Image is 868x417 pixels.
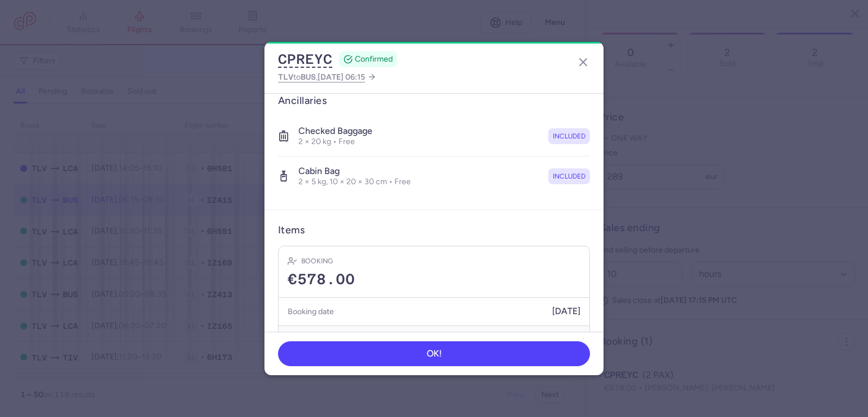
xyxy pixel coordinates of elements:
[278,72,293,81] span: TLV
[278,341,590,366] button: OK!
[427,349,442,359] span: OK!
[298,166,411,177] h4: Cabin bag
[301,72,316,81] span: BUS
[298,137,372,147] p: 2 × 20 kg • Free
[553,131,585,142] span: included
[288,305,334,319] h5: Booking date
[552,306,580,316] span: [DATE]
[279,325,589,349] button: Show transactions
[301,255,333,267] h4: Booking
[288,271,355,288] span: €578.00
[278,94,590,107] h3: Ancillaries
[278,51,332,68] button: CPREYC
[355,54,393,65] span: CONFIRMED
[298,177,411,187] p: 2 × 5 kg, 10 × 20 × 30 cm • Free
[318,72,365,82] span: [DATE] 06:15
[298,125,372,137] h4: Checked baggage
[279,246,589,298] div: Booking€578.00
[278,70,376,84] a: TLVtoBUS,[DATE] 06:15
[278,70,365,84] span: to ,
[278,224,305,237] h3: Items
[553,171,585,182] span: included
